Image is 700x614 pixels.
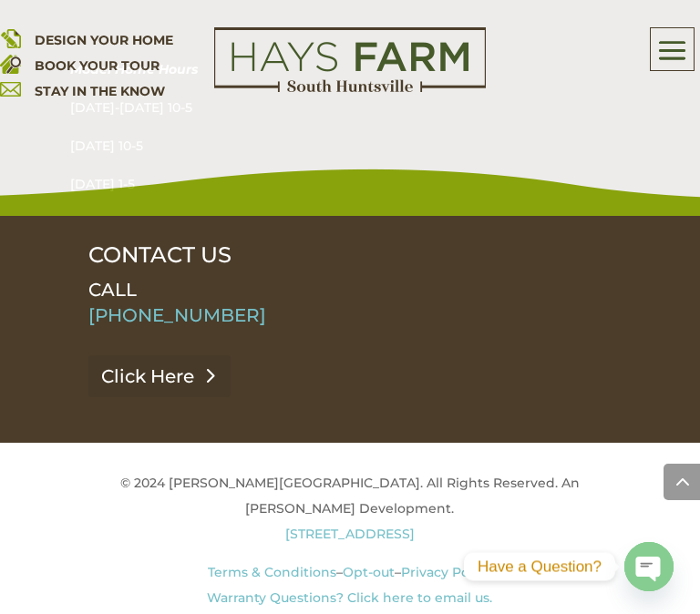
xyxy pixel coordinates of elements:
[214,80,486,97] a: hays farm homes huntsville development
[88,304,266,326] a: [PHONE_NUMBER]
[35,83,165,99] a: STAY IN THE KNOW
[401,564,491,580] a: Privacy Policy
[214,27,486,93] img: Logo
[285,526,415,542] a: [STREET_ADDRESS]
[207,589,492,606] a: Warranty Questions? Click here to email us.
[88,279,137,301] span: CALL
[35,32,173,48] a: DESIGN YOUR HOME
[343,564,395,580] a: Opt-out
[70,470,630,559] p: © 2024 [PERSON_NAME][GEOGRAPHIC_DATA]. All Rights Reserved. An [PERSON_NAME] Development.
[35,57,160,74] a: BOOK YOUR TOUR
[208,564,336,580] a: Terms & Conditions
[88,355,231,397] a: Click Here
[88,242,612,268] p: CONTACT US
[70,559,630,610] p: – –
